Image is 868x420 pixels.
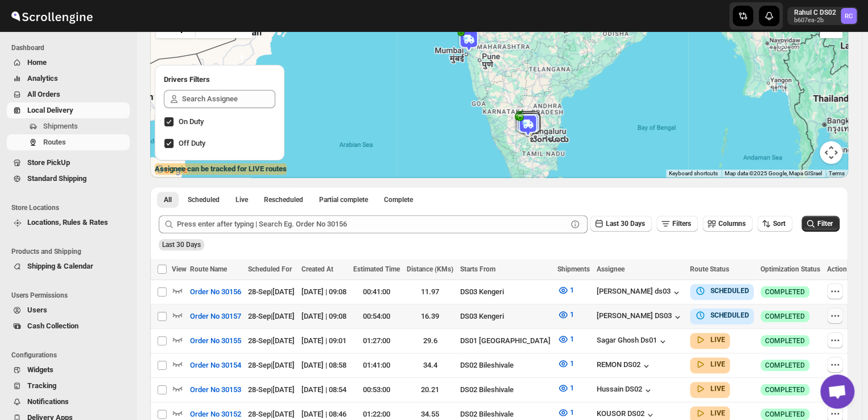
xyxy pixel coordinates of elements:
[407,335,453,347] div: 29.6
[182,90,275,108] input: Search Assignee
[460,384,551,396] div: DS02 Bileshivale
[27,90,60,98] span: All Orders
[570,359,574,368] span: 1
[183,307,248,326] button: Order No 30157
[407,409,453,420] div: 34.55
[384,195,413,204] span: Complete
[702,216,753,232] button: Columns
[9,2,94,30] img: ScrollEngine
[7,87,130,102] button: All Orders
[460,311,551,322] div: DS03 Kengeri
[597,287,682,298] button: [PERSON_NAME] ds03
[183,381,248,399] button: Order No 30153
[773,220,786,228] span: Sort
[353,409,400,420] div: 01:22:00
[248,336,295,345] span: 28-Sep | [DATE]
[820,374,854,409] div: Open chat
[164,195,172,204] span: All
[27,365,53,374] span: Widgets
[841,8,857,24] span: Rahul C DS02
[710,385,725,393] b: LIVE
[164,74,275,85] h2: Drivers Filters
[407,384,453,396] div: 20.21
[695,334,725,345] button: LIVE
[570,286,574,294] span: 1
[695,310,749,321] button: SCHEDULED
[11,43,131,52] span: Dashboard
[155,163,287,175] label: Assignee can be tracked for LIVE routes
[27,106,73,114] span: Local Delivery
[794,8,836,17] p: Rahul C DS02
[710,311,749,319] b: SCHEDULED
[570,335,574,343] span: 1
[551,330,581,348] button: 1
[248,361,295,369] span: 28-Sep | [DATE]
[353,286,400,298] div: 00:41:00
[718,220,746,228] span: Columns
[606,220,645,228] span: Last 30 Days
[794,17,836,24] p: b607ea-2b
[710,409,725,417] b: LIVE
[765,410,805,419] span: COMPLETED
[695,285,749,297] button: SCHEDULED
[570,408,574,417] span: 1
[27,218,108,227] span: Locations, Rules & Rates
[460,360,551,371] div: DS02 Bileshivale
[669,170,718,178] button: Keyboard shortcuts
[153,163,191,178] img: Google
[765,312,805,321] span: COMPLETED
[27,397,69,406] span: Notifications
[190,384,241,396] span: Order No 30153
[11,247,131,256] span: Products and Shipping
[7,302,130,318] button: Users
[183,332,248,350] button: Order No 30155
[597,385,654,396] button: Hussain DS02
[301,286,346,298] div: [DATE] | 09:08
[597,311,683,323] button: [PERSON_NAME] DS03
[801,216,840,232] button: Filter
[710,287,749,295] b: SCHEDULED
[248,287,295,296] span: 28-Sep | [DATE]
[7,134,130,150] button: Routes
[407,265,453,273] span: Distance (KMs)
[460,265,495,273] span: Starts From
[190,311,241,322] span: Order No 30157
[672,220,691,228] span: Filters
[7,71,130,87] button: Analytics
[407,286,453,298] div: 11.97
[27,262,93,270] span: Shipping & Calendar
[570,310,574,319] span: 1
[597,360,652,372] button: REMON DS02
[177,215,567,233] input: Press enter after typing | Search Eg. Order No 30156
[551,306,581,324] button: 1
[353,360,400,371] div: 01:41:00
[353,265,400,273] span: Estimated Time
[407,311,453,322] div: 16.39
[597,336,668,347] div: Sagar Ghosh Ds01
[695,407,725,419] button: LIVE
[27,58,47,67] span: Home
[190,360,241,371] span: Order No 30154
[765,361,805,370] span: COMPLETED
[43,138,66,146] span: Routes
[7,118,130,134] button: Shipments
[319,195,368,204] span: Partial complete
[183,356,248,374] button: Order No 30154
[248,410,295,418] span: 28-Sep | [DATE]
[11,351,131,360] span: Configurations
[153,163,191,178] a: Open this area in Google Maps (opens a new window)
[27,158,70,167] span: Store PickUp
[188,195,220,204] span: Scheduled
[11,203,131,212] span: Store Locations
[43,122,78,130] span: Shipments
[190,409,241,420] span: Order No 30152
[353,384,400,396] div: 00:53:00
[301,265,333,273] span: Created At
[820,141,842,164] button: Map camera controls
[190,265,227,273] span: Route Name
[301,360,346,371] div: [DATE] | 08:58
